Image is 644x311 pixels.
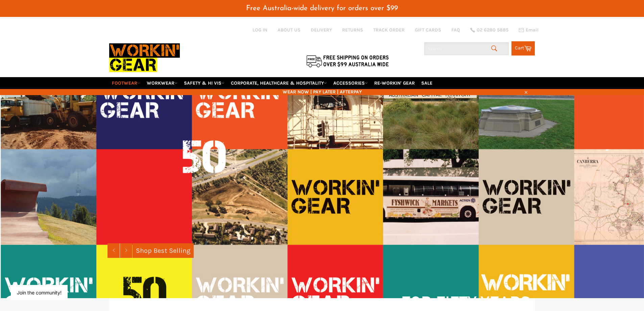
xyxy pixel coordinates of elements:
a: 02 6280 5885 [470,28,508,32]
button: Join the community! [17,290,62,295]
a: TRACK ORDER [373,27,405,33]
a: WORKWEAR [144,77,180,89]
a: RE-WORKIN' GEAR [372,77,418,89]
a: ACCESSORIES [331,77,371,89]
a: Shop Best Selling [133,243,194,258]
span: Email [526,28,539,32]
a: FAQ [451,27,460,33]
span: Free Australia-wide delivery for orders over $99 [246,5,398,12]
span: 02 6280 5885 [477,28,508,32]
a: SAFETY & HI VIS [181,77,227,89]
a: Log in [253,27,267,33]
a: GIFT CARDS [415,27,441,33]
input: Search [424,42,509,55]
a: ABOUT US [278,27,301,33]
span: WEAR NOW | PAY LATER | AFTERPAY [109,89,535,95]
a: SALE [419,77,435,89]
img: Flat $9.95 shipping Australia wide [305,54,390,68]
a: Email [519,27,539,33]
a: FOOTWEAR [109,77,143,89]
a: Cart [511,41,535,55]
img: Workin Gear leaders in Workwear, Safety Boots, PPE, Uniforms. Australia's No.1 in Workwear [109,39,180,77]
a: RETURNS [342,27,363,33]
a: CORPORATE, HEALTHCARE & HOSPITALITY [228,77,330,89]
a: DELIVERY [311,27,332,33]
